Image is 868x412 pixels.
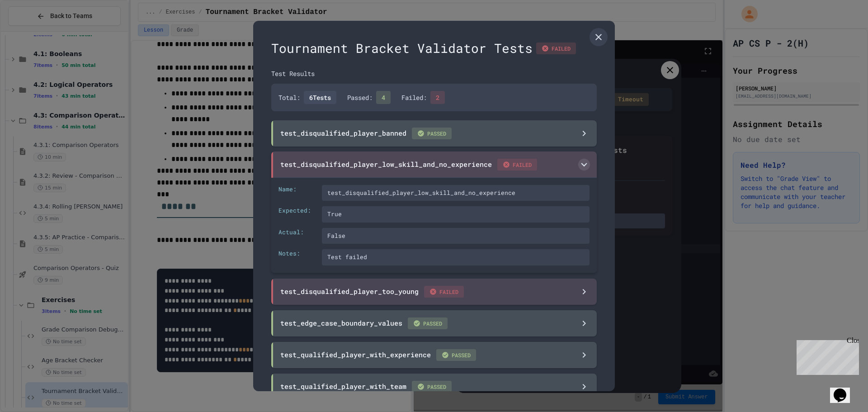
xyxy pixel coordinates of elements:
[278,91,336,104] div: Total:
[412,128,452,139] span: PASSED
[322,206,590,223] div: True
[430,91,445,104] span: 2
[271,39,597,58] div: Tournament Bracket Validator Tests
[536,43,576,54] div: FAILED
[280,349,476,361] div: test_qualified_player_with_experience
[304,91,336,104] span: 6 Tests
[322,228,590,244] div: False
[280,317,448,329] div: test_edge_case_boundary_values
[280,381,452,393] div: test_qualified_player_with_team
[830,376,859,403] iframe: chat widget
[497,159,537,170] span: FAILED
[278,228,315,244] div: Actual:
[376,91,391,104] span: 4
[408,317,448,329] span: PASSED
[280,128,452,139] div: test_disqualified_player_banned
[401,91,445,104] div: Failed:
[322,185,590,201] div: test_disqualified_player_low_skill_and_no_experience
[322,249,590,265] div: Test failed
[793,336,859,375] iframe: chat widget
[436,349,476,361] span: PASSED
[280,159,537,170] div: test_disqualified_player_low_skill_and_no_experience
[271,69,597,78] div: Test Results
[4,4,62,57] div: Chat with us now!Close
[412,381,452,393] span: PASSED
[347,91,391,104] div: Passed:
[278,185,315,201] div: Name:
[278,206,315,223] div: Expected:
[278,249,315,265] div: Notes:
[280,286,464,298] div: test_disqualified_player_too_young
[424,286,464,298] span: FAILED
